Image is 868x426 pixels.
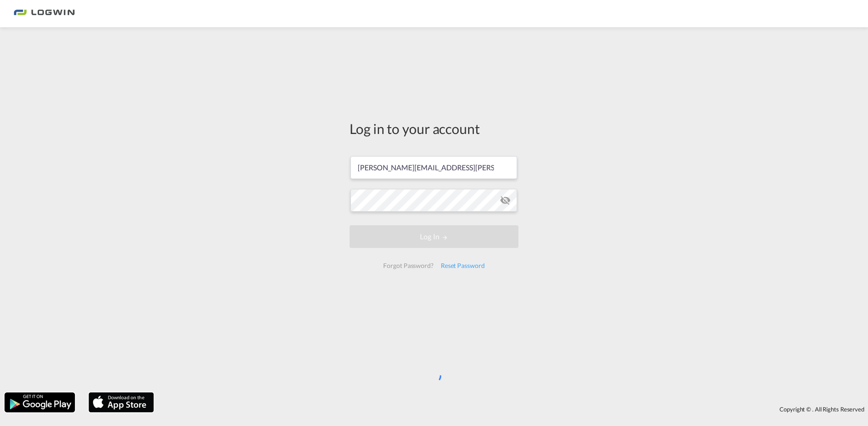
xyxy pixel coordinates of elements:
[350,225,518,248] button: LOGIN
[380,258,437,274] div: Forgot Password?
[158,401,868,417] div: Copyright © . All Rights Reserved
[88,391,155,413] img: apple.png
[350,156,517,179] input: Enter email/phone number
[14,4,75,24] img: bc73a0e0d8c111efacd525e4c8ad7d32.png
[437,258,488,274] div: Reset Password
[4,391,76,413] img: google.png
[350,119,518,138] div: Log in to your account
[500,195,511,206] md-icon: icon-eye-off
